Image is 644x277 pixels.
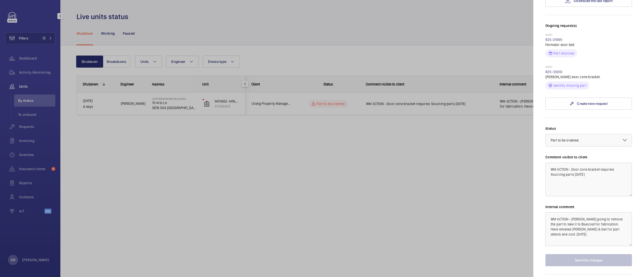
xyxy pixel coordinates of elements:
label: Comment visible to client [545,155,632,160]
h3: Ongoing request(s) [545,23,632,33]
button: Save the changes [545,254,632,266]
p: [DATE] [545,65,632,69]
p: Identify missing part [553,83,586,88]
a: R25-01995 [545,38,562,42]
p: [PERSON_NAME] door zone bracket. [545,74,632,79]
p: Part received [553,51,574,56]
p: Fermator door belt [545,42,632,47]
label: Status [545,126,632,131]
a: Create new request [545,98,632,110]
label: Internal comment [545,204,632,209]
span: Part to be ordered [551,138,579,142]
p: [DATE] [545,33,632,37]
a: R25-12659 [545,70,562,74]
